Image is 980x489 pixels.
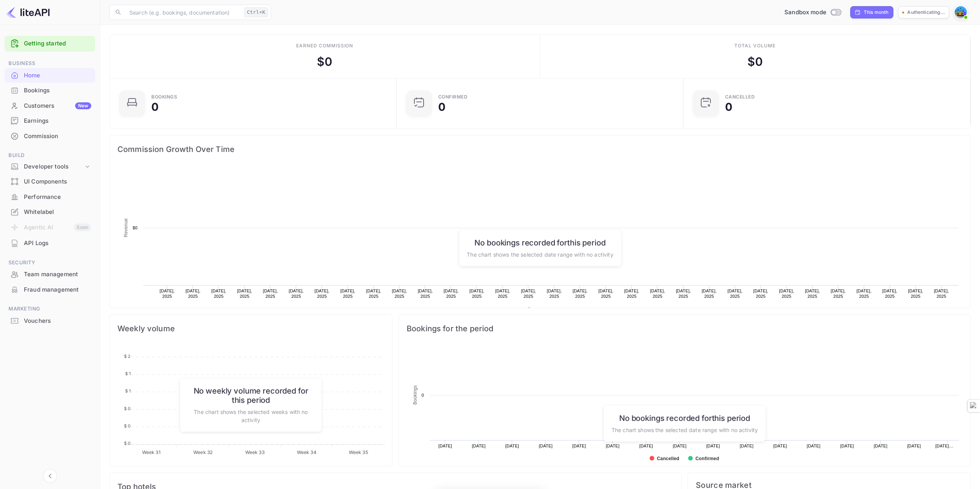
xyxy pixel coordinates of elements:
[650,289,665,299] text: [DATE], 2025
[5,236,95,250] a: API Logs
[117,322,384,335] span: Weekly volume
[24,86,91,95] div: Bookings
[412,385,418,405] text: Bookings
[505,444,519,448] text: [DATE]
[5,83,95,97] a: Bookings
[5,174,95,189] div: UI Components
[779,289,794,299] text: [DATE], 2025
[24,193,91,202] div: Performance
[547,289,562,299] text: [DATE], 2025
[534,307,554,313] text: Revenue
[702,289,717,299] text: [DATE], 2025
[315,289,330,299] text: [DATE], 2025
[24,162,84,171] div: Developer tools
[472,444,486,448] text: [DATE]
[5,267,95,282] div: Team management
[123,218,129,237] text: Revenue
[734,42,776,49] div: Total volume
[5,205,95,220] div: Whitelabel
[438,95,468,99] div: Confirmed
[611,426,758,434] p: The chart shows the selected date range with no activity
[392,289,407,299] text: [DATE], 2025
[193,449,213,455] tspan: Week 32
[955,6,967,18] img: Nixkk User
[495,289,510,299] text: [DATE], 2025
[5,305,95,313] span: Marketing
[907,9,945,16] p: Authenticating...
[908,289,923,299] text: [DATE], 2025
[366,289,381,299] text: [DATE], 2025
[5,83,95,98] div: Bookings
[673,444,687,448] text: [DATE]
[572,444,586,448] text: [DATE]
[5,259,95,267] span: Security
[124,423,131,429] tspan: $ 0
[624,289,639,299] text: [DATE], 2025
[5,129,95,144] div: Commission
[850,6,894,18] div: Click to change the date range period
[6,6,50,18] img: LiteAPI logo
[727,289,742,299] text: [DATE], 2025
[24,39,91,48] a: Getting started
[5,129,95,143] a: Commission
[124,354,131,359] tspan: $ 2
[831,289,846,299] text: [DATE], 2025
[186,289,201,299] text: [DATE], 2025
[657,456,679,461] text: Cancelled
[856,289,871,299] text: [DATE], 2025
[805,289,820,299] text: [DATE], 2025
[438,102,446,112] div: 0
[5,113,95,128] a: Earnings
[24,317,91,325] div: Vouchers
[676,289,691,299] text: [DATE], 2025
[407,322,963,335] span: Bookings for the period
[24,270,91,279] div: Team management
[725,95,755,99] div: CANCELLED
[882,289,897,299] text: [DATE], 2025
[5,174,95,189] a: UI Components
[211,289,226,299] text: [DATE], 2025
[5,68,95,83] div: Home
[5,151,95,160] span: Build
[725,102,732,112] div: 0
[24,177,91,186] div: UI Components
[5,160,95,174] div: Developer tools
[349,449,368,455] tspan: Week 35
[124,441,131,446] tspan: $ 0
[5,98,95,113] a: CustomersNew
[245,449,265,455] tspan: Week 33
[521,289,536,299] text: [DATE], 2025
[467,250,613,258] p: The chart shows the selected date range with no activity
[5,236,95,251] div: API Logs
[935,444,953,448] text: [DATE]…
[5,282,95,297] a: Fraud management
[781,8,844,17] div: Switch to Production mode
[639,444,653,448] text: [DATE]
[606,444,620,448] text: [DATE]
[438,444,452,448] text: [DATE]
[418,289,433,299] text: [DATE], 2025
[125,388,131,394] tspan: $ 1
[263,289,278,299] text: [DATE], 2025
[706,444,720,448] text: [DATE]
[24,117,91,125] div: Earnings
[24,102,91,110] div: Customers
[840,444,854,448] text: [DATE]
[864,9,889,16] div: This month
[5,190,95,204] a: Performance
[5,113,95,129] div: Earnings
[142,449,161,455] tspan: Week 31
[5,267,95,281] a: Team management
[5,205,95,219] a: Whitelabel
[151,102,159,112] div: 0
[5,59,95,68] span: Business
[539,444,553,448] text: [DATE]
[784,8,826,17] span: Sandbox mode
[317,53,332,70] div: $ 0
[188,408,314,424] p: The chart shows the selected weeks with no activity
[695,456,719,461] text: Confirmed
[244,7,268,17] div: Ctrl+K
[24,71,91,80] div: Home
[125,371,131,376] tspan: $ 1
[5,36,95,52] div: Getting started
